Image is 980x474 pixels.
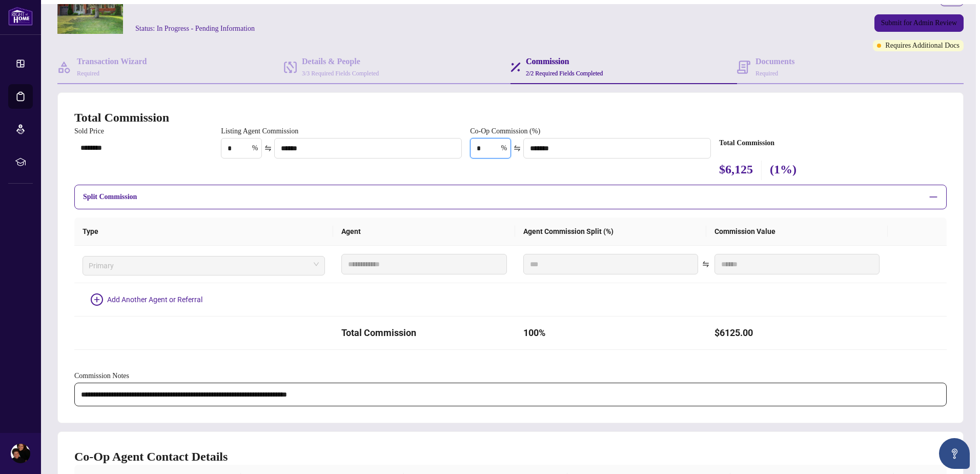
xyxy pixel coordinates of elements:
[470,126,711,137] label: Co-Op Commission (%)
[8,7,33,26] img: logo
[515,218,706,246] th: Agent Commission Split (%)
[221,126,462,137] label: Listing Agent Commission
[526,70,603,77] span: 2/2 Required Fields Completed
[74,218,333,246] th: Type
[756,55,794,68] h4: Documents
[714,325,880,341] h2: $6125.00
[131,24,259,34] div: Status:
[11,444,30,463] img: Profile Icon
[939,438,970,469] button: Open asap
[770,161,797,181] h2: (1%)
[74,448,947,465] h2: Co-op Agent Contact Details
[341,325,507,341] h2: Total Commission
[74,126,213,137] label: Sold Price
[719,161,753,181] h2: $6,125
[77,55,147,68] h4: Transaction Wizard
[83,291,211,308] button: Add Another Agent or Referral
[107,295,202,304] span: Add Another Agent or Referral
[874,14,964,32] button: Submit for Admin Review
[881,15,957,31] span: Submit for Admin Review
[514,145,521,152] span: swap
[83,193,137,201] span: Split Commission
[333,218,515,246] th: Agent
[74,109,947,126] h2: Total Commission
[756,70,778,77] span: Required
[74,370,947,382] label: Commission Notes
[89,258,319,273] span: Primary
[719,137,947,149] h5: Total Commission
[157,25,255,32] span: In Progress - Pending Information
[702,261,709,268] span: swap
[302,55,379,68] h4: Details & People
[302,70,379,77] span: 3/3 Required Fields Completed
[929,192,938,202] span: minus
[74,185,947,209] div: Split Commission
[885,40,959,51] span: Requires Additional Docs
[706,218,888,246] th: Commission Value
[91,293,103,306] span: plus-circle
[523,325,698,341] h2: 100%
[264,145,272,152] span: swap
[526,55,603,68] h4: Commission
[77,70,99,77] span: Required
